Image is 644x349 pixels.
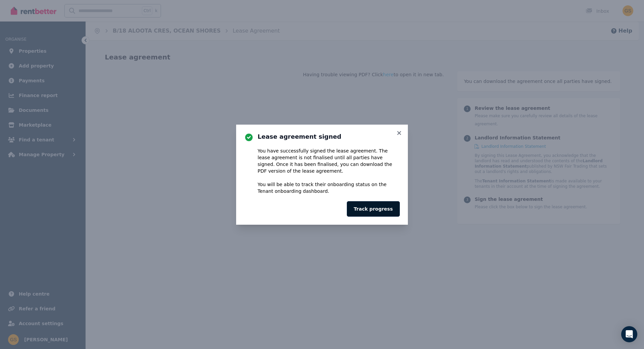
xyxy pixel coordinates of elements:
[258,155,383,167] span: not finalised until all parties have signed
[258,147,400,194] div: You have successfully signed the lease agreement. The lease agreement is . Once it has been final...
[347,201,400,217] button: Track progress
[258,181,400,194] p: You will be able to track their onboarding status on the Tenant onboarding dashboard.
[621,326,637,342] div: Open Intercom Messenger
[258,133,400,141] h3: Lease agreement signed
